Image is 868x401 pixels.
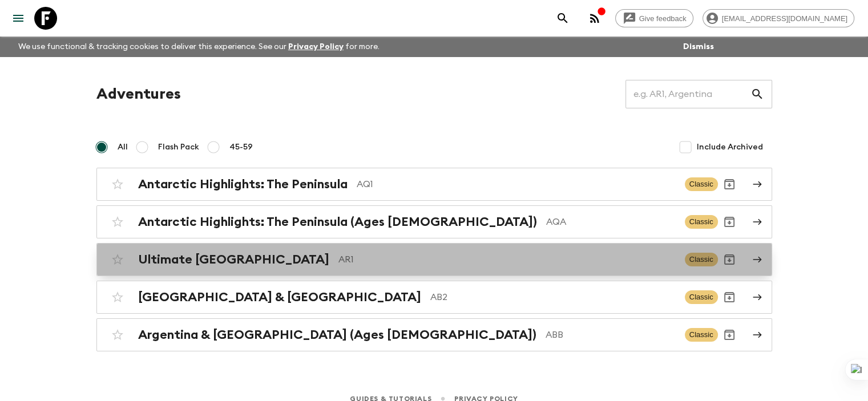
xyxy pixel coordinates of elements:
[229,141,253,153] span: 45-59
[685,328,718,342] span: Classic
[718,248,741,271] button: Archive
[338,253,676,266] p: AR1
[430,290,676,304] p: AB2
[96,205,772,238] a: Antarctic Highlights: The Peninsula (Ages [DEMOGRAPHIC_DATA])AQAClassicArchive
[288,43,344,51] a: Privacy Policy
[685,253,718,266] span: Classic
[357,177,676,191] p: AQ1
[685,290,718,304] span: Classic
[551,7,574,30] button: search adventures
[685,177,718,191] span: Classic
[703,9,854,27] div: [EMAIL_ADDRESS][DOMAIN_NAME]
[7,7,30,30] button: menu
[718,173,741,196] button: Archive
[138,290,421,305] h2: [GEOGRAPHIC_DATA] & [GEOGRAPHIC_DATA]
[718,323,741,346] button: Archive
[118,141,128,153] span: All
[633,14,693,23] span: Give feedback
[96,281,772,314] a: [GEOGRAPHIC_DATA] & [GEOGRAPHIC_DATA]AB2ClassicArchive
[718,210,741,233] button: Archive
[96,318,772,351] a: Argentina & [GEOGRAPHIC_DATA] (Ages [DEMOGRAPHIC_DATA])ABBClassicArchive
[138,252,329,267] h2: Ultimate [GEOGRAPHIC_DATA]
[685,215,718,229] span: Classic
[615,9,693,27] a: Give feedback
[718,286,741,309] button: Archive
[546,328,676,342] p: ABB
[625,78,750,110] input: e.g. AR1, Argentina
[716,14,854,23] span: [EMAIL_ADDRESS][DOMAIN_NAME]
[680,39,717,55] button: Dismiss
[14,37,384,57] p: We use functional & tracking cookies to deliver this experience. See our for more.
[697,141,763,153] span: Include Archived
[138,327,536,342] h2: Argentina & [GEOGRAPHIC_DATA] (Ages [DEMOGRAPHIC_DATA])
[138,214,537,229] h2: Antarctic Highlights: The Peninsula (Ages [DEMOGRAPHIC_DATA])
[96,243,772,276] a: Ultimate [GEOGRAPHIC_DATA]AR1ClassicArchive
[96,83,181,106] h1: Adventures
[96,168,772,201] a: Antarctic Highlights: The PeninsulaAQ1ClassicArchive
[158,141,199,153] span: Flash Pack
[546,215,676,229] p: AQA
[138,177,348,192] h2: Antarctic Highlights: The Peninsula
